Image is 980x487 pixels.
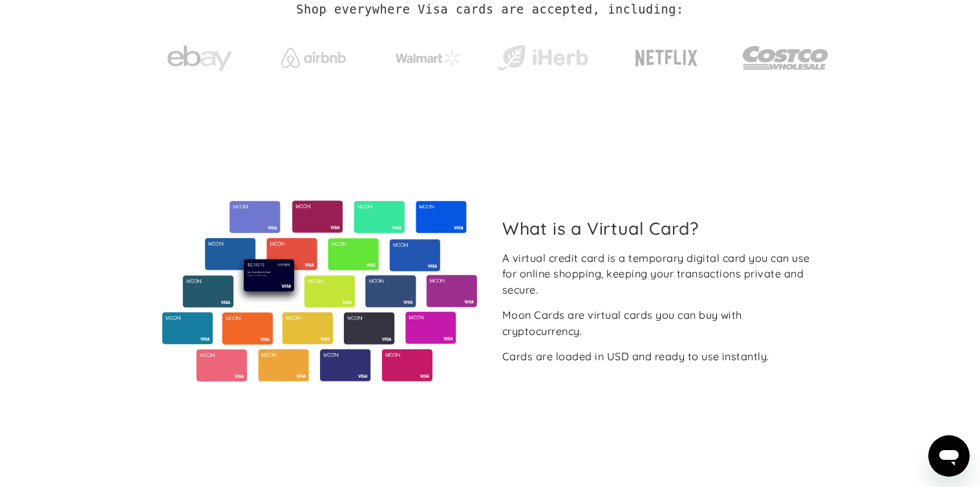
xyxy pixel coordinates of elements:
div: Moon Cards are virtual cards you can buy with cryptocurrency. [502,307,818,339]
img: Virtual cards from Moon [160,200,479,382]
div: A virtual credit card is a temporary digital card you can use for online shopping, keeping your t... [502,250,818,298]
iframe: Button to launch messaging window [928,435,970,477]
a: Walmart [380,38,476,72]
img: Walmart [396,50,460,66]
a: iHerb [495,28,591,81]
img: Costco [742,34,829,82]
h2: What is a Virtual Card? [502,218,818,239]
a: Netflix [609,29,725,81]
div: Cards are loaded in USD and ready to use instantly. [502,349,769,365]
h2: Shop everywhere Visa cards are accepted, including: [296,3,683,17]
a: Costco [742,21,829,89]
img: Airbnb [281,48,346,68]
a: ebay [151,25,248,85]
a: Airbnb [266,35,362,74]
img: iHerb [495,41,591,75]
img: Netflix [634,42,699,74]
img: ebay [167,38,232,79]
